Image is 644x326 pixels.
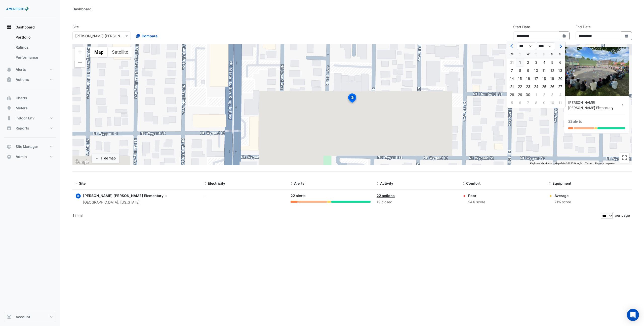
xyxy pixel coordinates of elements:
[92,154,119,163] button: Hide map
[16,154,27,159] span: Admin
[4,93,56,103] button: Charts
[564,47,629,96] img: Dr. Martin Luther King Jr. Elementary
[83,200,169,205] div: [GEOGRAPHIC_DATA], [US_STATE]
[72,6,92,12] div: Dashboard
[377,193,395,198] a: 22 actions
[540,67,548,75] div: 11
[16,144,38,149] span: Site Manager
[16,67,26,72] span: Alerts
[540,58,548,67] div: 4
[204,193,284,198] div: -
[4,113,56,123] button: Indoor Env
[532,83,540,91] div: Thursday, April 24, 2025
[4,123,56,133] button: Reports
[7,25,12,30] app-icon: Dashboard
[508,58,516,67] div: 31
[556,99,564,107] div: Sunday, May 11, 2025
[508,58,516,67] div: Monday, March 31, 2025
[508,75,516,83] div: 14
[508,67,516,75] div: Monday, April 7, 2025
[16,314,30,319] span: Account
[524,58,532,67] div: 2
[556,67,564,75] div: 13
[524,67,532,75] div: 9
[556,50,564,58] div: S
[16,25,35,30] span: Dashboard
[90,47,108,57] button: Show street map
[468,199,485,205] div: 24% score
[557,42,563,50] button: Next month
[540,58,548,67] div: Friday, April 4, 2025
[532,58,540,67] div: Thursday, April 3, 2025
[16,77,29,82] span: Actions
[508,99,516,107] div: Monday, May 5, 2025
[72,209,600,222] div: 1 total
[466,181,480,185] span: Comfort
[532,75,540,83] div: Thursday, April 17, 2025
[508,83,516,91] div: 21
[508,83,516,91] div: Monday, April 21, 2025
[548,67,556,75] div: 12
[74,159,90,165] a: Open this area in Google Maps (opens a new window)
[540,67,548,75] div: Friday, April 11, 2025
[532,67,540,75] div: 10
[7,77,12,82] app-icon: Actions
[516,91,524,99] div: 29
[517,42,536,50] select: Select month
[556,75,564,83] div: 20
[74,159,90,165] img: Google
[4,152,56,162] button: Admin
[532,99,540,107] div: Thursday, May 8, 2025
[548,91,556,99] div: Saturday, May 3, 2025
[7,116,12,121] app-icon: Indoor Env
[568,100,620,111] div: [PERSON_NAME] [PERSON_NAME] Elementary
[508,50,516,58] div: M
[377,199,457,205] div: 19 closed
[12,32,56,42] a: Portfolio
[548,50,556,58] div: S
[75,47,85,57] button: Zoom in
[532,99,540,107] div: 8
[540,91,548,99] div: 2
[12,52,56,62] a: Performance
[624,34,629,38] fa-icon: Select Date
[540,50,548,58] div: F
[554,199,571,205] div: 71% score
[540,83,548,91] div: 25
[524,58,532,67] div: Wednesday, April 2, 2025
[562,34,567,38] fa-icon: Select Date
[6,4,29,14] img: Company Logo
[516,75,524,83] div: 15
[524,99,532,107] div: Wednesday, May 7, 2025
[524,83,532,91] div: Wednesday, April 23, 2025
[556,58,564,67] div: Sunday, April 6, 2025
[532,91,540,99] div: 1
[142,33,157,39] span: Compare
[4,75,56,85] button: Actions
[516,67,524,75] div: 8
[516,99,524,107] div: 6
[7,144,12,149] app-icon: Site Manager
[554,193,571,198] div: Average
[516,75,524,83] div: Tuesday, April 15, 2025
[548,58,556,67] div: Saturday, April 5, 2025
[532,91,540,99] div: Thursday, May 1, 2025
[516,58,524,67] div: Tuesday, April 1, 2025
[79,181,86,185] span: Site
[627,309,639,321] div: Open Intercom Messenger
[468,193,485,198] div: Poor
[532,58,540,67] div: 3
[12,42,56,52] a: Ratings
[516,99,524,107] div: Tuesday, May 6, 2025
[4,22,56,32] button: Dashboard
[144,193,169,199] span: Elementary
[540,99,548,107] div: Friday, May 9, 2025
[380,181,393,185] span: Activity
[524,91,532,99] div: Wednesday, April 30, 2025
[208,181,225,185] span: Electricity
[556,58,564,67] div: 6
[548,83,556,91] div: 26
[508,75,516,83] div: Monday, April 14, 2025
[16,106,28,111] span: Meters
[108,47,133,57] button: Show satellite imagery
